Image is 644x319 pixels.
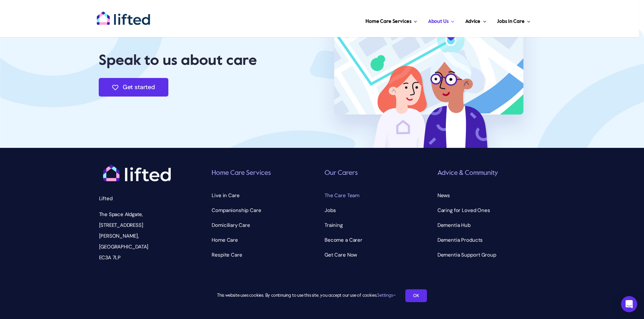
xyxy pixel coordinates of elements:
nav: Our Carers [325,190,432,260]
p: The Space Aldgate, [STREET_ADDRESS][PERSON_NAME], [GEOGRAPHIC_DATA] EC3A 7LP [99,209,175,263]
span: Become a Carer [325,235,362,245]
span: Training [325,220,343,231]
span: This website uses cookies. By continuing to use this site, you accept our use of cookies. [217,290,395,301]
span: Get started [123,84,155,91]
span: Jobs [325,205,336,216]
span: Dementia Hub [437,220,471,231]
span: News [437,190,450,201]
span: Jobs in Care [497,16,524,27]
a: Home Care [212,235,319,245]
a: News [437,190,545,201]
a: Jobs [325,205,432,216]
img: Frame-60 [313,3,545,148]
span: Advice [465,16,480,27]
a: lifted-logo [96,11,150,18]
a: Domiciliary Care [212,220,319,231]
span: Home Care [212,235,238,245]
a: Dementia Support Group [437,249,545,260]
a: Advice [463,10,488,30]
span: Live in Care [212,190,239,201]
a: Get started [99,78,168,97]
a: Caring for Loved Ones [437,205,545,216]
a: Settings [377,293,395,298]
a: About Us [426,10,456,30]
a: Become a Carer [325,235,432,245]
a: Respite Care [212,249,319,260]
nav: Home Care Services [212,190,319,260]
a: Live in Care [212,190,319,201]
a: Companionship Care [212,205,319,216]
a: OK [405,289,427,302]
h6: Our Carers [325,169,432,178]
div: Open Intercom Messenger [621,296,637,312]
h6: Home Care Services [212,169,319,178]
span: Companionship Care [212,205,261,216]
a: The Care Team [325,190,432,201]
span: Domiciliary Care [212,220,250,231]
h6: Advice & Community [437,169,545,178]
a: Dementia Hub [437,220,545,231]
span: Caring for Loved Ones [437,205,490,216]
a: Training [325,220,432,231]
span: Respite Care [212,249,242,260]
a: Get Care Now [325,249,432,260]
p: Lifted [99,193,175,204]
span: About Us [428,16,449,27]
span: The Care Team [325,190,359,201]
span: Get Care Now [325,249,357,260]
img: logo-white [103,165,171,182]
nav: Advice & Community [437,190,545,260]
span: Dementia Support Group [437,249,496,260]
span: Dementia Products [437,235,483,245]
h2: Speak to us about care [99,52,266,70]
a: Dementia Products [437,235,545,245]
span: Home Care Services [365,16,411,27]
a: Home Care Services [363,10,419,30]
a: Jobs in Care [495,10,532,30]
nav: Main Menu [172,10,532,30]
